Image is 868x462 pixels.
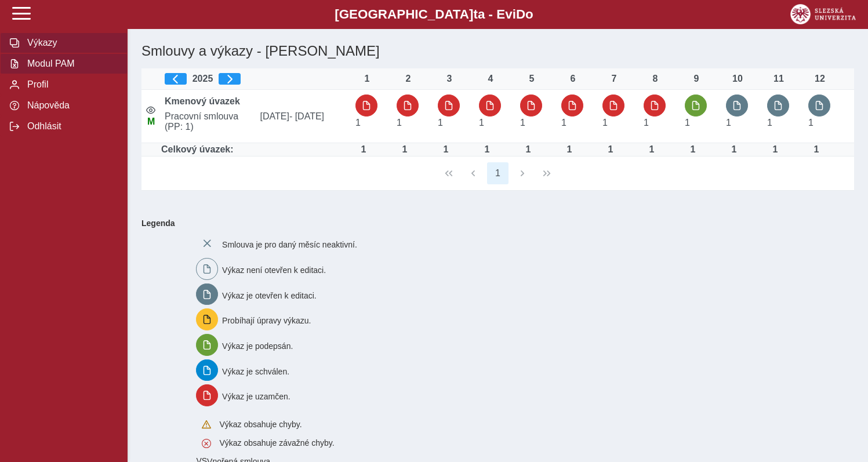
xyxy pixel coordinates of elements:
[640,144,663,155] div: Úvazek : 8 h / den. 40 h / týden.
[602,74,626,84] div: 7
[808,118,813,128] span: Úvazek : 8 h / den. 40 h / týden.
[558,144,581,155] div: Úvazek : 8 h / den. 40 h / týden.
[487,162,509,184] button: 1
[479,118,484,128] span: Úvazek : 8 h / den. 40 h / týden.
[475,144,499,155] div: Úvazek : 8 h / den. 40 h / týden.
[516,7,525,21] span: D
[222,265,326,275] span: Výkaz není otevřen k editaci.
[644,118,649,128] span: Úvazek : 8 h / den. 40 h / týden.
[722,144,746,155] div: Úvazek : 8 h / den. 40 h / týden.
[520,118,525,128] span: Úvazek : 8 h / den. 40 h / týden.
[438,118,443,128] span: Úvazek : 8 h / den. 40 h / týden.
[525,7,533,21] span: o
[24,79,118,90] span: Profil
[219,438,334,448] span: Výkaz obsahuje závažné chyby.
[685,74,708,84] div: 9
[599,144,622,155] div: Úvazek : 8 h / den. 40 h / týden.
[160,111,256,132] span: Pracovní smlouva (PP: 1)
[790,4,856,24] img: logo_web_su.png
[479,74,502,84] div: 4
[473,7,477,21] span: t
[165,96,240,106] b: Kmenový úvazek
[256,111,351,132] span: [DATE]
[767,118,772,128] span: Úvazek : 8 h / den. 40 h / týden.
[219,420,302,429] span: Výkaz obsahuje chyby.
[222,290,317,300] span: Výkaz je otevřen k editaci.
[434,144,457,155] div: Úvazek : 8 h / den. 40 h / týden.
[681,144,704,155] div: Úvazek : 8 h / den. 40 h / týden.
[24,59,118,69] span: Modul PAM
[393,144,416,155] div: Úvazek : 8 h / den. 40 h / týden.
[355,74,379,84] div: 1
[726,118,731,128] span: Úvazek : 8 h / den. 40 h / týden.
[160,143,351,157] td: Celkový úvazek:
[352,144,375,155] div: Úvazek : 8 h / den. 40 h / týden.
[222,392,290,401] span: Výkaz je uzamčen.
[137,38,738,64] h1: Smlouvy a výkazy - [PERSON_NAME]
[764,144,787,155] div: Úvazek : 8 h / den. 40 h / týden.
[397,74,420,84] div: 2
[808,74,831,84] div: 12
[137,214,849,232] b: Legenda
[685,118,690,128] span: Úvazek : 8 h / den. 40 h / týden.
[602,118,608,128] span: Úvazek : 8 h / den. 40 h / týden.
[222,366,289,376] span: Výkaz je schválen.
[805,144,828,155] div: Úvazek : 8 h / den. 40 h / týden.
[222,240,357,249] span: Smlouva je pro daný měsíc neaktivní.
[146,106,155,115] i: Smlouva je aktivní
[222,316,311,325] span: Probíhají úpravy výkazu.
[520,74,543,84] div: 5
[24,100,118,111] span: Nápověda
[355,118,361,128] span: Úvazek : 8 h / den. 40 h / týden.
[644,74,667,84] div: 8
[24,121,118,132] span: Odhlásit
[24,38,118,48] span: Výkazy
[222,341,293,351] span: Výkaz je podepsán.
[726,74,749,84] div: 10
[561,118,566,128] span: Úvazek : 8 h / den. 40 h / týden.
[438,74,461,84] div: 3
[561,74,584,84] div: 6
[35,7,833,22] b: [GEOGRAPHIC_DATA] a - Evi
[517,144,540,155] div: Úvazek : 8 h / den. 40 h / týden.
[289,111,324,121] span: - [DATE]
[147,117,155,126] span: Údaje souhlasí s údaji v Magionu
[397,118,402,128] span: Úvazek : 8 h / den. 40 h / týden.
[767,74,790,84] div: 11
[165,73,346,85] div: 2025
